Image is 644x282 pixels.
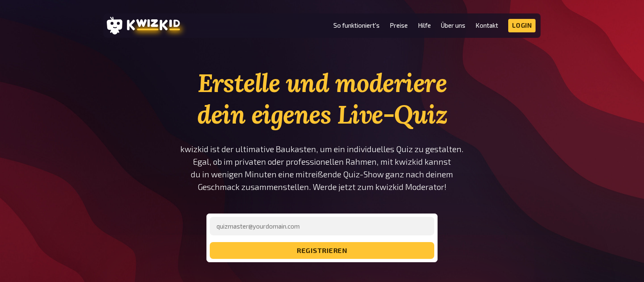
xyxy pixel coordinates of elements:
[210,242,434,259] button: registrieren
[333,22,380,29] a: So funktioniert's
[441,22,465,29] a: Über uns
[475,22,498,29] a: Kontakt
[390,22,408,29] a: Preise
[180,143,464,193] p: kwizkid ist der ultimative Baukasten, um ein individuelles Quiz zu gestalten. Egal, ob im private...
[210,217,434,235] input: quizmaster@yourdomain.com
[418,22,431,29] a: Hilfe
[180,67,464,130] h1: Erstelle und moderiere dein eigenes Live-Quiz
[508,19,536,32] a: Login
